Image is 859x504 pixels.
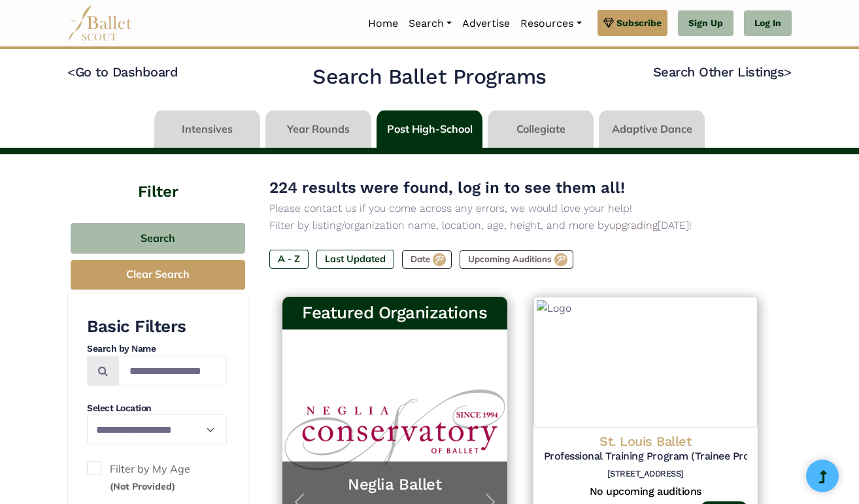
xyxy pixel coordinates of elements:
a: Advertise [457,10,515,37]
small: (Not Provided) [110,480,175,492]
code: > [784,63,792,80]
h4: Select Location [87,402,227,415]
img: Logo [533,297,758,428]
h2: Search Ballet Programs [312,63,546,91]
button: Clear Search [71,260,245,290]
li: Post High-School [374,110,485,148]
li: Collegiate [485,110,596,148]
p: Please contact us if you come across any errors, we would love your help! [269,200,771,217]
span: Subscribe [616,16,662,30]
a: Resources [515,10,586,37]
label: Filter by My Age [87,461,227,494]
button: Search [71,223,245,254]
li: Adaptive Dance [596,110,707,148]
li: Year Rounds [263,110,374,148]
a: Subscribe [598,10,667,36]
h5: Professional Training Program (Trainee Program) [544,450,748,463]
span: 224 results were found, log in to see them all! [269,178,625,197]
h3: Featured Organizations [293,302,497,324]
a: Search [403,10,457,37]
label: Date [402,250,452,269]
code: < [67,63,75,80]
img: gem.svg [603,16,614,30]
a: Sign Up [678,10,733,37]
a: Search Other Listings> [653,64,792,80]
h4: Search by Name [87,343,227,356]
h4: Filter [67,154,248,203]
p: Filter by listing/organization name, location, age, height, and more by [DATE]! [269,217,771,234]
label: A - Z [269,250,309,268]
label: Upcoming Auditions [460,250,573,269]
h3: Basic Filters [87,316,227,338]
a: <Go to Dashboard [67,64,178,80]
label: Last Updated [316,250,394,268]
h6: [STREET_ADDRESS] [544,469,748,480]
h4: St. Louis Ballet [544,433,748,450]
li: Intensives [152,110,263,148]
a: Log In [744,10,792,37]
input: Search by names... [118,356,227,386]
a: Home [363,10,403,37]
h5: No upcoming auditions [544,485,748,499]
a: upgrading [609,219,658,231]
a: Neglia Ballet [295,475,494,495]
